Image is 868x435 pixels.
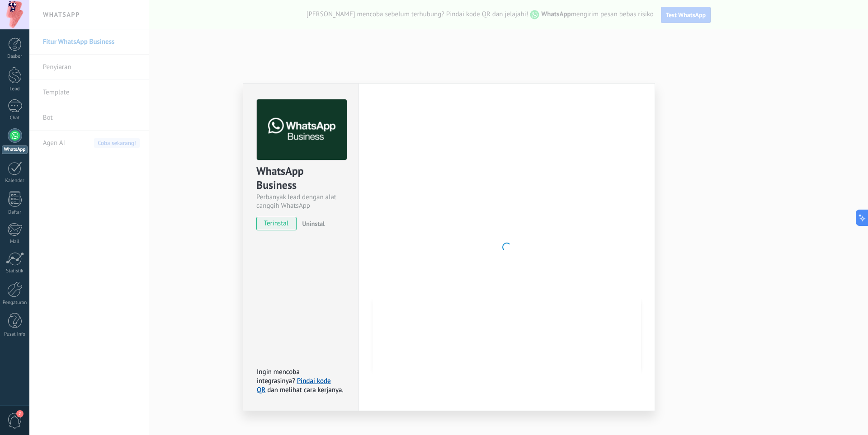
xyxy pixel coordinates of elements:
span: Ingin mencoba integrasinya? [257,368,300,385]
div: Dasbor [2,54,28,60]
div: Perbanyak lead dengan alat canggih WhatsApp [256,193,345,210]
div: Statistik [2,268,28,274]
span: dan melihat cara kerjanya. [267,386,343,394]
span: Uninstal [302,220,325,228]
div: Pengaturan [2,300,28,306]
button: Uninstal [299,217,325,230]
div: Lead [2,86,28,92]
div: Mail [2,239,28,245]
span: terinstal [257,217,296,230]
span: 2 [16,410,24,417]
a: Pindai kode QR [257,377,331,394]
div: WhatsApp [2,145,28,154]
div: Kalender [2,178,28,184]
img: logo_main.png [257,99,347,160]
div: Chat [2,115,28,121]
div: WhatsApp Business [256,164,345,193]
div: Pusat Info [2,332,28,337]
div: Daftar [2,210,28,215]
